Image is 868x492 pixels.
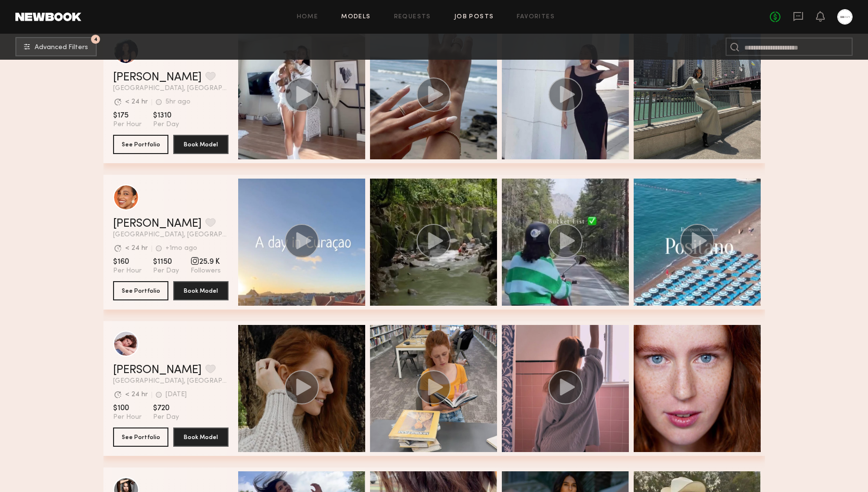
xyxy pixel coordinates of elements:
[166,245,197,252] div: +1mo ago
[113,257,141,267] span: $160
[125,245,148,252] div: < 24 hr
[113,281,168,300] button: See Portfolio
[113,72,202,83] a: [PERSON_NAME]
[153,120,179,129] span: Per Day
[153,413,179,422] span: Per Day
[113,218,202,230] a: [PERSON_NAME]
[113,403,141,413] span: $100
[125,391,148,398] div: < 24 hr
[113,135,168,154] button: See Portfolio
[153,403,179,413] span: $720
[191,267,221,275] span: Followers
[517,14,555,20] a: Favorites
[113,232,229,238] span: [GEOGRAPHIC_DATA], [GEOGRAPHIC_DATA]
[166,391,187,398] div: [DATE]
[153,111,179,120] span: $1310
[113,413,141,422] span: Per Hour
[173,281,229,300] button: Book Model
[153,267,179,275] span: Per Day
[454,14,494,20] a: Job Posts
[113,120,141,129] span: Per Hour
[297,14,319,20] a: Home
[113,111,141,120] span: $175
[153,257,179,267] span: $1150
[394,14,431,20] a: Requests
[113,85,229,92] span: [GEOGRAPHIC_DATA], [GEOGRAPHIC_DATA]
[35,44,88,51] span: Advanced Filters
[113,364,202,376] a: [PERSON_NAME]
[15,37,97,56] button: 4Advanced Filters
[113,427,168,447] button: See Portfolio
[113,267,141,275] span: Per Hour
[125,99,148,105] div: < 24 hr
[166,99,191,105] div: 5hr ago
[173,135,229,154] button: Book Model
[173,427,229,447] button: Book Model
[341,14,370,20] a: Models
[113,378,229,385] span: [GEOGRAPHIC_DATA], [GEOGRAPHIC_DATA]
[94,37,98,41] span: 4
[191,257,221,267] span: 25.9 K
